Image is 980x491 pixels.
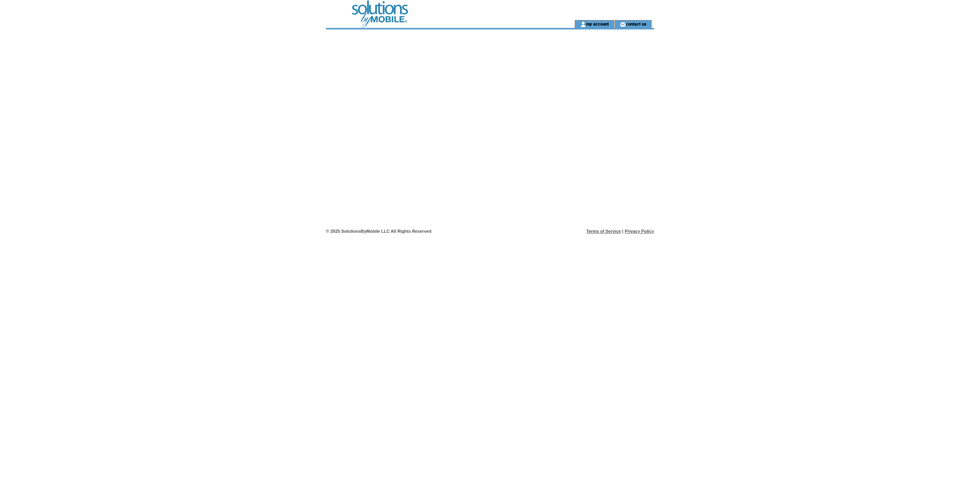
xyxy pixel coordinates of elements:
[326,229,432,234] span: © 2025 SolutionsByMobile LLC All Rights Reserved
[587,229,621,234] a: Terms of Service
[626,21,647,26] a: contact us
[625,229,654,234] a: Privacy Policy
[586,21,609,26] a: my account
[580,21,586,27] img: account_icon.gif
[622,229,623,234] span: |
[620,21,626,27] img: contact_us_icon.gif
